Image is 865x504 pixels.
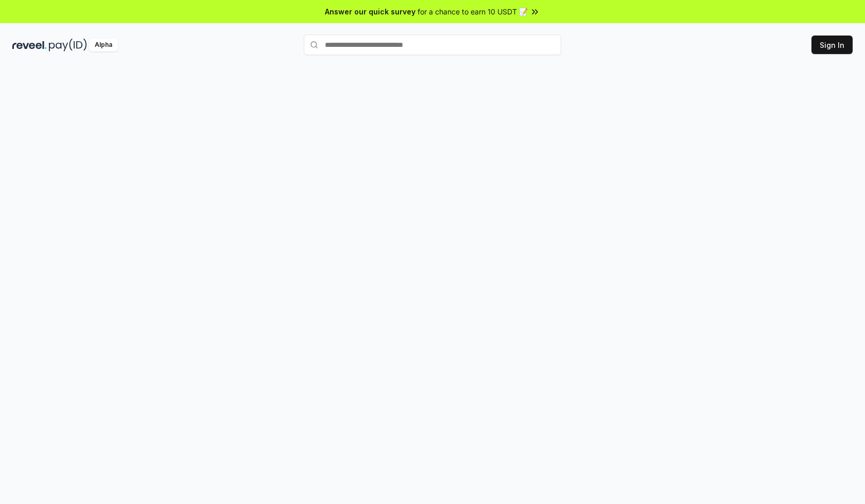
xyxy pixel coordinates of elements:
[49,39,87,51] img: pay_id
[325,6,416,17] span: Answer our quick survey
[418,6,528,17] span: for a chance to earn 10 USDT 📝
[89,39,118,51] div: Alpha
[811,36,853,54] button: Sign In
[12,39,47,51] img: reveel_dark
